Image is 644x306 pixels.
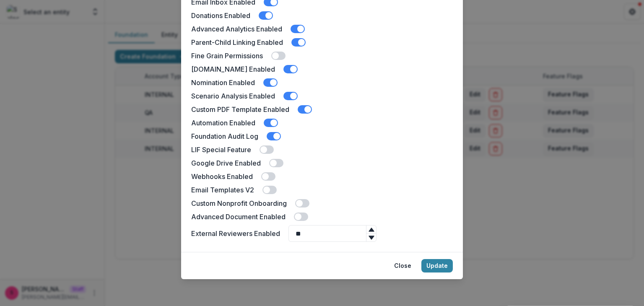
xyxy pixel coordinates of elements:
[191,37,283,47] label: Parent-Child Linking Enabled
[191,24,282,34] label: Advanced Analytics Enabled
[191,91,275,101] label: Scenario Analysis Enabled
[191,78,255,88] label: Nomination Enabled
[191,64,275,74] label: [DOMAIN_NAME] Enabled
[421,259,453,272] button: Update
[389,259,416,272] button: Close
[191,131,258,141] label: Foundation Audit Log
[191,118,255,128] label: Automation Enabled
[191,212,286,222] label: Advanced Document Enabled
[191,171,253,182] label: Webhooks Enabled
[191,104,289,114] label: Custom PDF Template Enabled
[191,51,263,61] label: Fine Grain Permissions
[191,185,254,195] label: Email Templates V2
[191,145,251,155] label: LIF Special Feature
[191,198,287,208] label: Custom Nonprofit Onboarding
[191,228,280,239] label: External Reviewers Enabled
[191,10,250,21] label: Donations Enabled
[191,158,261,168] label: Google Drive Enabled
